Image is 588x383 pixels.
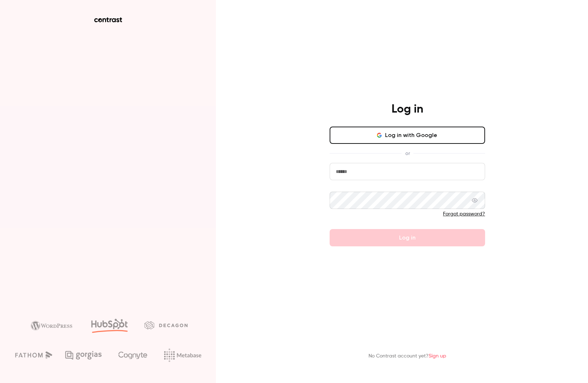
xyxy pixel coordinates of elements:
[443,211,485,216] a: Forgot password?
[144,321,187,329] img: decagon
[330,127,485,144] button: Log in with Google
[392,102,423,117] h4: Log in
[368,352,446,360] p: No Contrast account yet?
[429,354,446,359] a: Sign up
[402,150,413,157] span: or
